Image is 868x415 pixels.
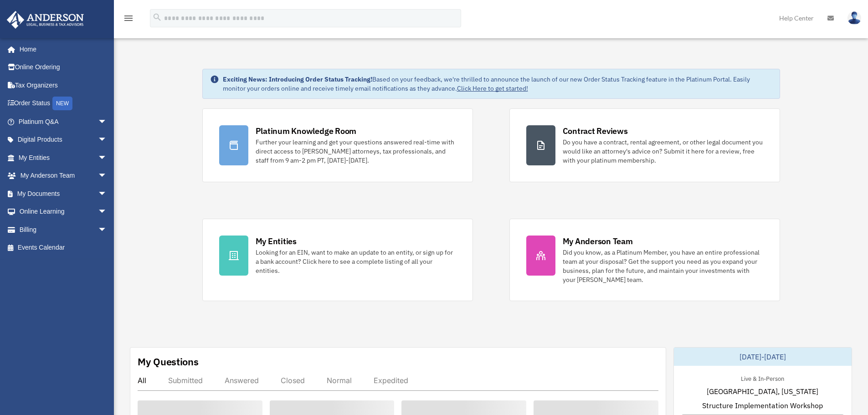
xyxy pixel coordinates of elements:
a: Home [6,40,116,58]
a: My Documentsarrow_drop_down [6,184,121,203]
i: search [152,12,162,22]
strong: Exciting News: Introducing Order Status Tracking! [223,75,372,83]
div: Closed [281,376,305,385]
img: Anderson Advisors Platinum Portal [4,11,87,29]
div: All [138,376,146,385]
div: Did you know, as a Platinum Member, you have an entire professional team at your disposal? Get th... [563,248,763,284]
span: arrow_drop_down [98,131,116,149]
a: Contract Reviews Do you have a contract, rental agreement, or other legal document you would like... [509,108,780,182]
span: arrow_drop_down [98,220,116,239]
span: arrow_drop_down [98,149,116,167]
a: Tax Organizers [6,76,121,94]
a: Click Here to get started! [457,84,528,92]
div: Submitted [168,376,203,385]
a: Platinum Q&Aarrow_drop_down [6,113,121,131]
div: [DATE]-[DATE] [674,348,852,366]
span: Structure Implementation Workshop [702,400,823,411]
div: Contract Reviews [563,125,628,137]
div: Expedited [374,376,408,385]
img: User Pic [847,11,861,25]
div: My Questions [138,355,199,369]
a: Events Calendar [6,239,121,257]
div: Normal [327,376,352,385]
div: Further your learning and get your questions answered real-time with direct access to [PERSON_NAM... [256,138,456,165]
span: arrow_drop_down [98,113,116,131]
a: Digital Productsarrow_drop_down [6,131,121,149]
a: Online Ordering [6,58,121,77]
div: Platinum Knowledge Room [256,125,357,137]
span: arrow_drop_down [98,167,116,185]
span: [GEOGRAPHIC_DATA], [US_STATE] [707,386,818,397]
div: NEW [52,97,72,110]
div: Live & In-Person [734,373,791,383]
a: My Entitiesarrow_drop_down [6,149,121,167]
a: Order StatusNEW [6,94,121,113]
div: My Entities [256,236,297,247]
a: Online Learningarrow_drop_down [6,203,121,221]
i: menu [123,13,134,24]
div: My Anderson Team [563,236,633,247]
a: My Anderson Team Did you know, as a Platinum Member, you have an entire professional team at your... [509,219,780,301]
a: Platinum Knowledge Room Further your learning and get your questions answered real-time with dire... [202,108,473,182]
span: arrow_drop_down [98,184,116,203]
div: Do you have a contract, rental agreement, or other legal document you would like an attorney's ad... [563,138,763,165]
a: My Anderson Teamarrow_drop_down [6,167,121,185]
a: menu [123,16,134,24]
a: My Entities Looking for an EIN, want to make an update to an entity, or sign up for a bank accoun... [202,219,473,301]
div: Looking for an EIN, want to make an update to an entity, or sign up for a bank account? Click her... [256,248,456,275]
div: Answered [225,376,259,385]
div: Based on your feedback, we're thrilled to announce the launch of our new Order Status Tracking fe... [223,75,772,93]
span: arrow_drop_down [98,203,116,221]
a: Billingarrow_drop_down [6,220,121,239]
